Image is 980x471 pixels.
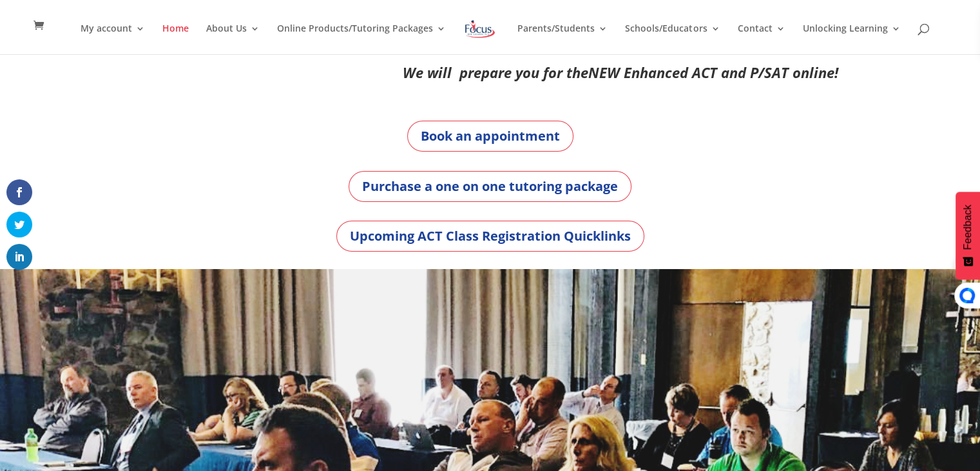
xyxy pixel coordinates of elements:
[956,192,980,279] button: Feedback - Show survey
[625,24,720,54] a: Schools/Educators
[588,63,838,82] em: NEW Enhanced ACT and P/SAT online!
[802,24,900,54] a: Unlocking Learning
[162,24,189,54] a: Home
[517,24,608,54] a: Parents/Students
[463,17,497,41] img: Focus on Learning
[403,63,588,82] em: We will prepare you for the
[81,24,145,54] a: My account
[277,24,446,54] a: Online Products/Tutoring Packages
[349,171,631,202] a: Purchase a one on one tutoring package
[407,121,573,152] a: Book an appointment
[737,24,785,54] a: Contact
[336,221,644,252] a: Upcoming ACT Class Registration Quicklinks
[206,24,260,54] a: About Us
[962,205,974,250] span: Feedback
